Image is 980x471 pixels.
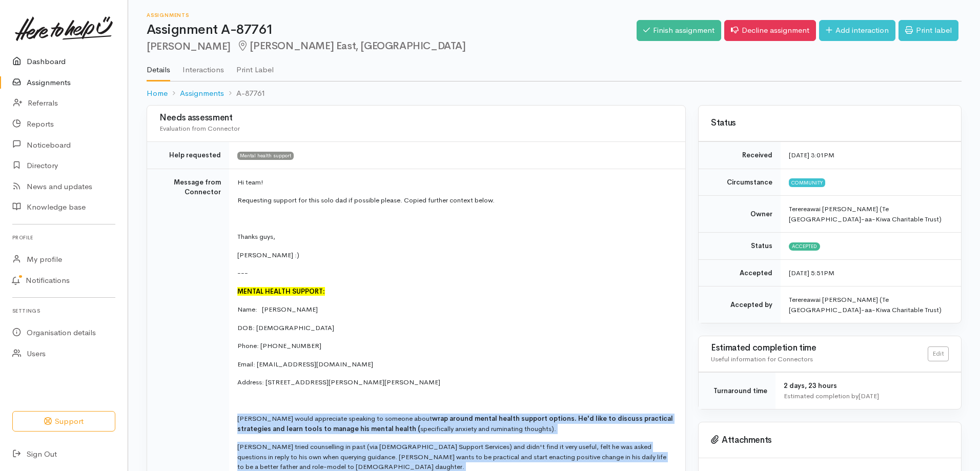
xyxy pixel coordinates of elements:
a: Add interaction [819,20,895,41]
time: [DATE] 5:51PM [789,269,834,277]
p: Thanks guys, [237,232,673,242]
a: Interactions [182,52,224,80]
td: Terereawai [PERSON_NAME] (Te [GEOGRAPHIC_DATA]-aa-Kiwa Charitable Trust) [781,286,961,323]
p: Hi team! [237,177,673,188]
p: DOB: [DEMOGRAPHIC_DATA] [237,323,673,333]
p: Requesting support for this solo dad if possible please. Copied further context below. [237,195,673,206]
span: Terereawai [PERSON_NAME] (Te [GEOGRAPHIC_DATA]-aa-Kiwa Charitable Trust) [789,204,942,223]
a: Print label [899,20,958,41]
h6: Settings [12,304,115,318]
p: --- [237,268,673,278]
h1: Assignment A-87761 [147,23,637,37]
td: Status [699,233,781,260]
span: Accepted [789,242,820,251]
h6: Profile [12,231,115,244]
time: [DATE] 3:01PM [789,151,834,159]
time: [DATE] [859,392,879,400]
td: Accepted [699,259,781,286]
a: Finish assignment [637,20,721,41]
span: Mental health support [237,152,294,160]
div: Estimated completion by [784,391,949,401]
h3: Attachments [711,435,949,445]
p: Address: [STREET_ADDRESS][PERSON_NAME][PERSON_NAME] [237,377,673,387]
td: Help requested [147,142,229,169]
td: Received [699,142,781,169]
h3: Needs assessment [159,113,673,123]
nav: breadcrumb [147,81,962,106]
span: Useful information for Connectors [711,355,813,363]
span: [PERSON_NAME] East, [GEOGRAPHIC_DATA] [237,39,466,52]
button: Support [12,411,115,432]
p: [PERSON_NAME] would appreciate speaking to someone about specifically anxiety and ruminating thou... [237,414,673,434]
a: Home [147,88,168,99]
p: Email: [EMAIL_ADDRESS][DOMAIN_NAME] [237,359,673,370]
font: MENTAL HEALTH SUPPORT: [237,287,325,296]
p: Name: [PERSON_NAME] [237,304,673,315]
a: Assignments [180,88,224,99]
h3: Estimated completion time [711,343,928,353]
p: Phone: [PHONE_NUMBER] [237,341,673,351]
li: A-87761 [224,88,266,99]
a: Print Label [236,52,274,80]
a: Edit [928,346,949,361]
span: Community [789,178,825,187]
span: wrap around mental health support options. He'd like to discuss practical strategies and learn to... [237,414,673,433]
h2: [PERSON_NAME] [147,40,637,52]
td: Turnaround time [699,373,775,409]
span: 2 days, 23 hours [784,381,837,390]
h6: Assignments [147,12,637,18]
td: Owner [699,196,781,233]
a: Details [147,52,170,81]
a: Decline assignment [724,20,816,41]
td: Circumstance [699,169,781,196]
span: Evaluation from Connector [159,124,240,133]
td: Accepted by [699,286,781,323]
h3: Status [711,118,949,128]
p: [PERSON_NAME] :) [237,250,673,260]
